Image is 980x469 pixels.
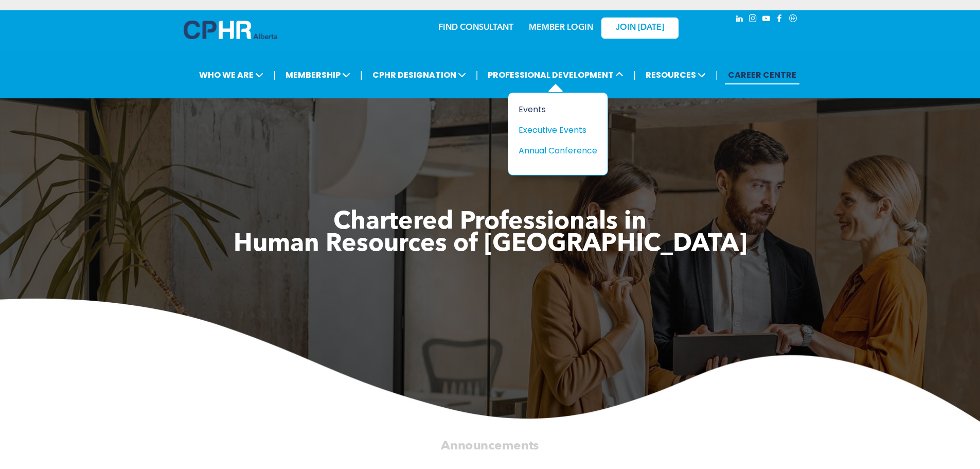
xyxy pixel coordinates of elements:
span: JOIN [DATE] [616,23,664,33]
a: linkedin [734,13,745,27]
span: PROFESSIONAL DEVELOPMENT [485,65,627,84]
a: Social network [788,13,799,27]
a: FIND CONSULTANT [438,24,513,32]
span: Chartered Professionals in [333,210,647,235]
a: JOIN [DATE] [601,18,679,39]
li: | [273,64,276,85]
li: | [360,64,363,85]
li: | [633,64,636,85]
a: youtube [761,13,772,27]
span: Human Resources of [GEOGRAPHIC_DATA] [234,232,747,257]
img: A blue and white logo for cp alberta [184,21,277,39]
span: Announcements [441,439,539,451]
span: MEMBERSHIP [282,65,353,84]
a: Events [519,103,597,116]
a: CAREER CENTRE [725,65,799,84]
span: WHO WE ARE [196,65,266,84]
span: RESOURCES [643,65,709,84]
a: Annual Conference [519,144,597,157]
div: Executive Events [519,124,590,136]
div: Annual Conference [519,144,590,157]
a: Executive Events [519,124,597,136]
li: | [716,64,718,85]
li: | [476,64,478,85]
a: facebook [774,13,786,27]
a: instagram [747,13,759,27]
a: MEMBER LOGIN [529,24,593,32]
div: Events [519,103,590,116]
span: CPHR DESIGNATION [369,65,469,84]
